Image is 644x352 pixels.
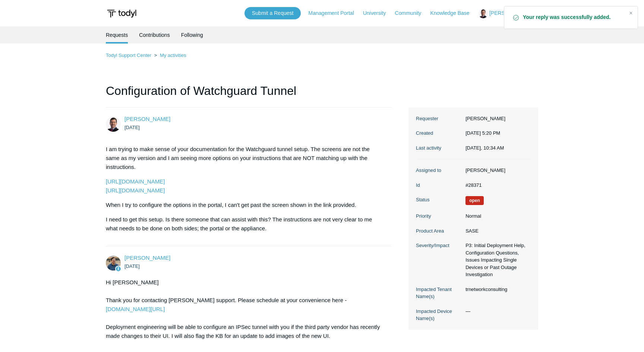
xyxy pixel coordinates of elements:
[416,308,462,322] dt: Impacted Device Name(s)
[462,115,531,122] dd: [PERSON_NAME]
[106,306,165,312] a: [DOMAIN_NAME][URL]
[416,144,462,152] dt: Last activity
[416,196,462,204] dt: Status
[153,52,186,58] li: My activities
[465,145,504,151] time: 10/07/2025, 10:34
[363,9,393,17] a: University
[124,125,140,130] time: 09/24/2025, 17:20
[489,10,532,16] span: [PERSON_NAME]
[416,212,462,220] dt: Priority
[106,215,384,233] p: I need to get this setup. Is there someone that can assist with this? The instructions are not ve...
[124,116,170,122] span: Todd Reibling
[124,255,170,261] span: Spencer Grissom
[462,212,531,220] dd: Normal
[465,130,500,136] time: 09/24/2025, 17:20
[626,8,636,18] div: Close
[106,178,165,185] a: [URL][DOMAIN_NAME]
[106,52,151,58] a: Todyl Support Center
[416,129,462,137] dt: Created
[160,52,186,58] a: My activities
[523,14,623,21] strong: Your reply was successfully added.
[416,115,462,122] dt: Requester
[462,182,531,189] dd: #28371
[106,52,153,58] li: Todyl Support Center
[139,26,170,44] a: Contributions
[462,242,531,278] dd: P3: Initial Deployment Help, Configuration Questions, Issues Impacting Single Devices or Past Out...
[416,242,462,249] dt: Severity/Impact
[462,286,531,293] dd: trnetworkconsulting
[462,308,531,315] dd: —
[106,201,384,209] p: When I try to configure the options in the portal, I can't get past the screen shown in the link ...
[106,145,384,172] p: I am trying to make sense of your documentation for the Watchguard tunnel setup. The screens are ...
[465,196,484,205] span: We are working on a response for you
[462,167,531,174] dd: [PERSON_NAME]
[309,9,362,17] a: Management Portal
[106,7,138,20] img: Todyl Support Center Help Center home page
[181,26,203,44] a: Following
[430,9,477,17] a: Knowledge Base
[416,167,462,174] dt: Assigned to
[244,7,301,19] a: Submit a Request
[124,255,170,261] a: [PERSON_NAME]
[106,82,391,108] h1: Configuration of Watchguard Tunnel
[106,26,128,44] li: Requests
[395,9,429,17] a: Community
[416,286,462,300] dt: Impacted Tenant Name(s)
[106,187,165,193] a: [URL][DOMAIN_NAME]
[416,182,462,189] dt: Id
[124,263,140,269] time: 09/24/2025, 17:28
[416,227,462,235] dt: Product Area
[479,9,538,18] button: [PERSON_NAME]
[462,227,531,235] dd: SASE
[124,116,170,122] a: [PERSON_NAME]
